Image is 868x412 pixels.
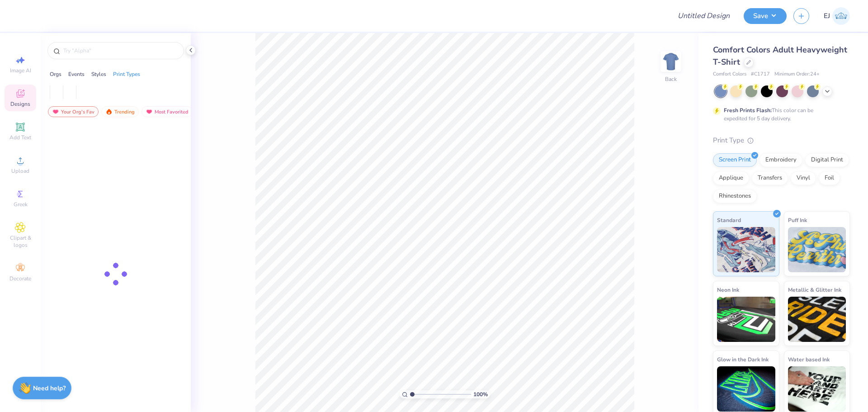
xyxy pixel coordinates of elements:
span: Puff Ink [788,215,807,225]
span: Glow in the Dark Ink [717,355,769,364]
div: Print Types [113,70,140,78]
div: Most Favorited [142,106,193,117]
span: Designs [10,100,30,108]
strong: Fresh Prints Flash: [724,107,772,114]
input: Try "Alpha" [62,46,178,55]
div: Styles [91,70,106,78]
div: Transfers [752,171,788,185]
div: This color can be expedited for 5 day delivery. [724,106,835,123]
div: Print Type [713,135,850,146]
img: Back [662,52,680,71]
div: Your Org's Fav [48,106,99,117]
span: Greek [14,201,28,208]
button: Save [744,8,787,24]
span: Neon Ink [717,285,739,294]
img: trending.gif [105,109,113,115]
span: Clipart & logos [5,234,36,249]
img: Neon Ink [717,297,775,342]
input: Untitled Design [670,7,737,25]
div: Digital Print [805,153,849,167]
span: Standard [717,215,741,225]
div: Vinyl [791,171,816,185]
span: 100 % [473,390,488,398]
img: Elliah Jace Mercado [832,7,850,25]
div: Embroidery [759,153,802,167]
div: Applique [713,171,749,185]
span: Decorate [9,275,31,282]
img: most_fav.gif [146,109,153,115]
div: Foil [819,171,840,185]
span: Add Text [9,134,31,141]
img: Puff Ink [788,227,846,272]
span: Comfort Colors Adult Heavyweight T-Shirt [713,44,847,67]
span: # C1717 [751,71,770,78]
img: Standard [717,227,775,272]
img: Glow in the Dark Ink [717,366,775,412]
span: Upload [11,167,29,175]
span: Image AI [10,67,31,74]
span: Comfort Colors [713,71,746,78]
img: most_fav.gif [52,109,59,115]
span: Metallic & Glitter Ink [788,285,841,294]
span: Water based Ink [788,355,830,364]
div: Events [68,70,85,78]
img: Water based Ink [788,366,846,412]
div: Back [665,75,677,83]
div: Rhinestones [713,189,757,203]
div: Screen Print [713,153,757,167]
div: Orgs [50,70,61,78]
span: Minimum Order: 24 + [774,71,820,78]
strong: Need help? [33,384,66,393]
img: Metallic & Glitter Ink [788,297,846,342]
div: Trending [101,106,139,117]
a: EJ [824,7,850,25]
span: EJ [824,11,830,21]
